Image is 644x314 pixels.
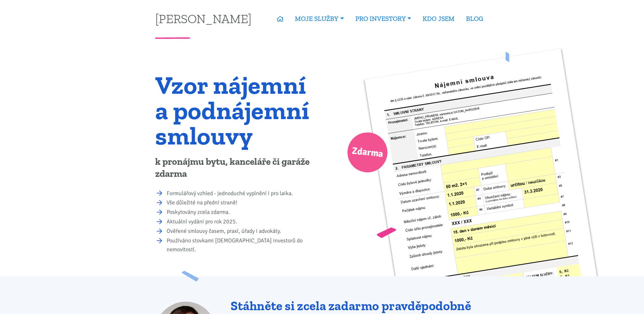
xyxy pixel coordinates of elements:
[167,189,318,198] li: Formulářový vzhled - jednoduché vyplnění i pro laika.
[155,156,318,180] p: k pronájmu bytu, kanceláře či garáže zdarma
[351,143,384,163] span: Zdarma
[155,12,252,25] a: [PERSON_NAME]
[167,198,318,207] li: Vše důležité na přední straně!
[167,227,318,236] li: Ověřené smlouvy časem, praxí, úřady i advokáty.
[155,72,318,148] h1: Vzor nájemní a podnájemní smlouvy
[167,208,318,217] li: Poskytovány zcela zdarma.
[417,11,460,26] a: KDO JSEM
[167,217,318,226] li: Aktuální vydání pro rok 2025.
[289,11,349,26] a: MOJE SLUŽBY
[167,236,318,254] li: Používáno stovkami [DEMOGRAPHIC_DATA] investorů do nemovitostí.
[350,11,417,26] a: PRO INVESTORY
[460,11,489,26] a: BLOG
